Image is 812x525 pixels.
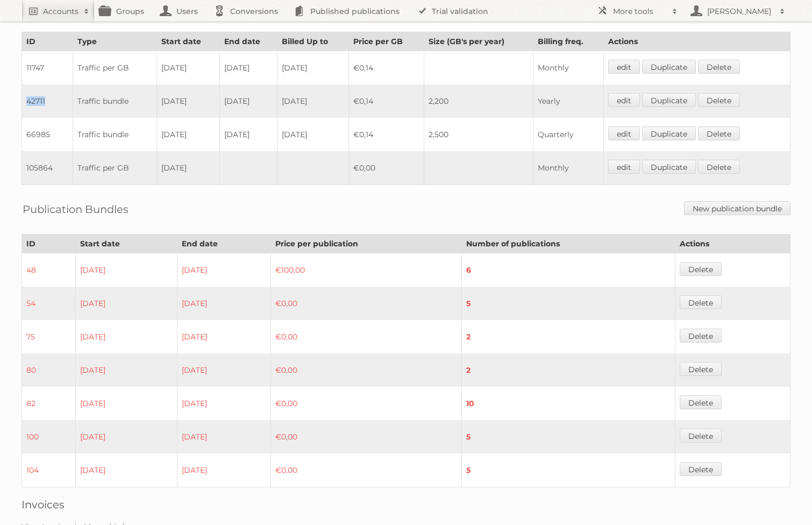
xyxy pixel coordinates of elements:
a: Duplicate [642,60,696,74]
th: Price per GB [348,32,424,51]
td: 82 [22,387,76,420]
td: €100,00 [271,253,462,287]
a: Duplicate [642,126,696,140]
th: Size (GB's per year) [424,32,533,51]
td: €0,14 [348,84,424,118]
td: 11747 [22,51,73,85]
td: [DATE] [277,118,348,151]
td: €0,00 [271,320,462,353]
a: Delete [680,262,722,276]
a: edit [608,160,640,174]
td: €0,00 [271,387,462,420]
strong: 10 [466,399,474,408]
th: Actions [675,235,790,253]
td: [DATE] [177,287,270,320]
td: €0,14 [348,51,424,85]
td: €0,00 [271,353,462,387]
td: 54 [22,287,76,320]
h2: Publication Bundles [23,201,129,217]
td: 2,500 [424,118,533,151]
td: [DATE] [219,84,277,118]
a: Delete [680,362,722,376]
th: End date [219,32,277,51]
a: Delete [680,395,722,409]
th: Billing freq. [533,32,603,51]
td: 105864 [22,151,73,185]
td: [DATE] [219,51,277,85]
strong: 6 [466,265,471,275]
td: €0,00 [271,453,462,487]
td: 66985 [22,118,73,151]
td: Traffic bundle [73,118,156,151]
td: Traffic bundle [73,84,156,118]
strong: 2 [466,365,471,375]
a: Delete [680,329,722,343]
td: [DATE] [156,51,219,85]
a: Delete [680,429,722,443]
td: [DATE] [75,287,177,320]
td: [DATE] [156,118,219,151]
a: Delete [698,126,740,140]
td: [DATE] [177,320,270,353]
a: Delete [698,160,740,174]
strong: 2 [466,332,471,342]
td: Yearly [533,84,603,118]
td: [DATE] [75,253,177,287]
td: 104 [22,453,76,487]
td: [DATE] [177,420,270,453]
a: Duplicate [642,93,696,107]
td: Traffic per GB [73,151,156,185]
td: 100 [22,420,76,453]
a: Delete [698,93,740,107]
h2: [PERSON_NAME] [704,6,774,17]
td: 42711 [22,84,73,118]
td: 75 [22,320,76,353]
td: [DATE] [277,51,348,85]
a: edit [608,126,640,140]
td: €0,14 [348,118,424,151]
a: New publication bundle [684,201,790,215]
th: End date [177,235,270,253]
strong: 5 [466,432,471,442]
td: [DATE] [75,453,177,487]
td: Monthly [533,51,603,85]
th: Number of publications [462,235,675,253]
td: [DATE] [177,387,270,420]
td: [DATE] [156,84,219,118]
td: [DATE] [75,387,177,420]
td: [DATE] [177,253,270,287]
strong: 5 [466,299,471,308]
th: ID [22,32,73,51]
th: Start date [75,235,177,253]
h2: Invoices [22,498,790,511]
td: [DATE] [156,151,219,185]
td: 80 [22,353,76,387]
h2: Accounts [43,6,79,17]
th: Actions [603,32,790,51]
td: €0,00 [348,151,424,185]
th: ID [22,235,76,253]
th: Billed Up to [277,32,348,51]
th: Price per publication [271,235,462,253]
td: Quarterly [533,118,603,151]
a: Delete [698,60,740,74]
td: [DATE] [75,420,177,453]
td: [DATE] [277,84,348,118]
td: €0,00 [271,287,462,320]
td: 48 [22,253,76,287]
td: [DATE] [75,353,177,387]
th: Type [73,32,156,51]
td: Monthly [533,151,603,185]
td: [DATE] [75,320,177,353]
a: Delete [680,295,722,309]
a: edit [608,60,640,74]
td: Traffic per GB [73,51,156,85]
td: [DATE] [177,353,270,387]
a: Delete [680,462,722,476]
td: €0,00 [271,420,462,453]
th: Start date [156,32,219,51]
td: 2,200 [424,84,533,118]
td: [DATE] [219,118,277,151]
td: [DATE] [177,453,270,487]
a: edit [608,93,640,107]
